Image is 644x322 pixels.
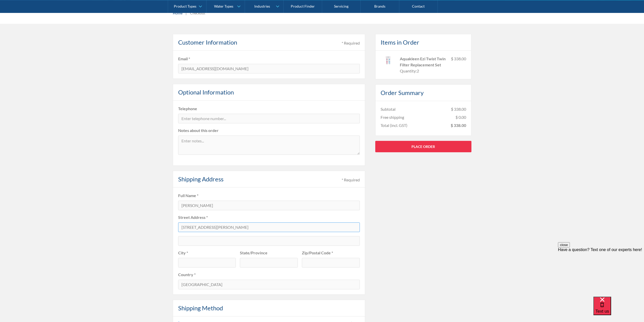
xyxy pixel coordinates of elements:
[381,114,404,120] div: Free shipping
[178,272,360,278] label: Country *
[451,122,466,128] div: $ 338.00
[214,4,233,8] div: Water Types
[240,250,298,256] label: State/Province
[342,40,360,46] div: * Required
[558,242,644,303] iframe: podium webchat widget prompt
[451,106,466,112] div: $ 338.00
[451,56,466,74] div: $ 338.00
[455,114,466,120] div: $ 0.00
[400,68,417,74] div: Quantity:
[417,68,419,74] div: 2
[400,56,447,68] div: Aquakleen Ezi Twist Twin Filter Replacement Set
[178,127,360,134] label: Notes about this order
[178,114,360,123] input: Enter telephone number...
[593,297,644,322] iframe: podium webchat widget bubble
[254,4,270,8] div: Industries
[342,177,360,183] div: * Required
[381,106,396,112] div: Subtotal
[178,38,237,47] h4: Customer Information
[178,106,360,112] label: Telephone
[178,175,223,184] h4: Shipping Address
[190,10,205,16] div: Checkout
[185,10,188,16] div: |
[178,88,234,97] h4: Optional Information
[375,141,471,152] a: Place Order
[178,56,360,62] label: Email *
[381,122,407,128] div: Total (incl. GST)
[302,250,360,256] label: Zip/Postal Code *
[178,304,223,313] h4: Shipping Method
[178,193,360,199] label: Full Name *
[173,10,182,16] a: Home
[178,250,236,256] label: City *
[178,214,360,220] label: Street Address *
[381,38,419,47] h4: Items in Order
[174,4,196,8] div: Product Types
[381,88,424,97] h4: Order Summary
